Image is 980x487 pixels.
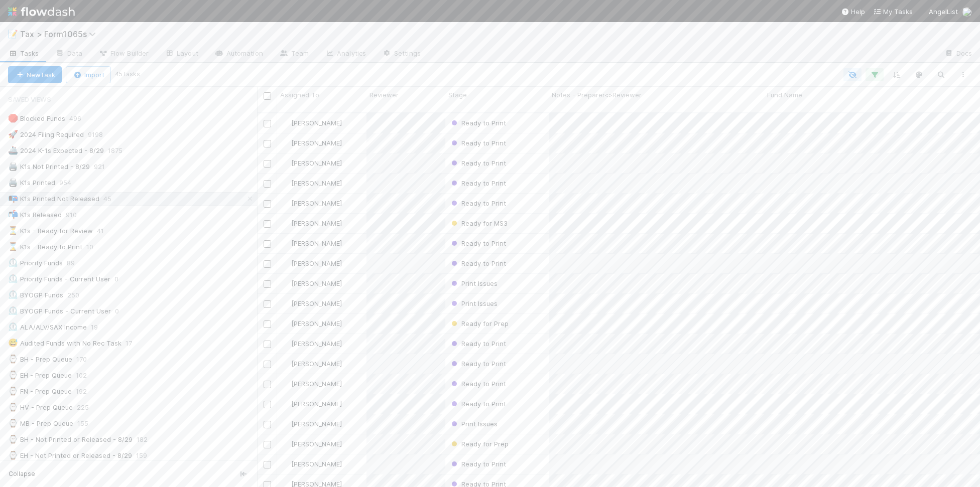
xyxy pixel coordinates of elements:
span: 10 [86,241,103,253]
small: 45 tasks [115,70,140,79]
div: [PERSON_NAME] [281,118,342,128]
img: avatar_66854b90-094e-431f-b713-6ac88429a2b8.png [282,319,290,328]
span: [PERSON_NAME] [291,340,342,348]
img: avatar_e41e7ae5-e7d9-4d8d-9f56-31b0d7a2f4fd.png [282,440,290,448]
span: Fund Name [767,90,802,100]
span: Reviewer [370,90,399,100]
div: Ready to Print [449,158,506,168]
span: ⏲️ [8,322,18,331]
span: [PERSON_NAME] [291,380,342,388]
div: [PERSON_NAME] [281,258,342,268]
span: Tasks [8,48,39,58]
div: Audited Funds with No Rec Task [8,337,121,350]
span: [PERSON_NAME] [291,139,342,147]
input: Toggle Row Selected [264,320,271,328]
div: Ready to Print [449,399,506,409]
span: Ready for Prep [449,440,509,448]
div: K1s Printed [8,177,55,189]
span: [PERSON_NAME] [291,239,342,247]
span: ⏲️ [8,290,18,299]
span: Ready to Print [449,179,506,187]
input: Toggle Row Selected [264,341,271,348]
div: [PERSON_NAME] [281,158,342,168]
span: [PERSON_NAME] [291,159,342,167]
span: 102 [76,369,97,382]
a: My Tasks [873,7,913,17]
span: Print Issues [449,299,498,307]
span: 🚀 [8,130,18,138]
input: Toggle Row Selected [264,220,271,228]
span: ⏲️ [8,306,18,315]
span: 192 [76,385,97,398]
span: 📝 [8,30,18,38]
input: Toggle Row Selected [264,240,271,248]
span: 🖨️ [8,162,18,171]
div: [PERSON_NAME] [281,198,342,208]
img: avatar_45ea4894-10ca-450f-982d-dabe3bd75b0b.png [962,7,972,17]
span: Flow Builder [98,48,149,58]
span: ⏳ [8,226,18,235]
a: Docs [936,46,980,62]
span: Saved Views [8,89,51,109]
input: Toggle All Rows Selected [264,92,271,100]
img: avatar_e41e7ae5-e7d9-4d8d-9f56-31b0d7a2f4fd.png [282,299,290,307]
span: Collapse [9,469,35,478]
span: [PERSON_NAME] [291,400,342,408]
span: [PERSON_NAME] [291,119,342,127]
span: Ready to Print [449,460,506,468]
span: 89 [67,257,85,269]
img: logo-inverted-e16ddd16eac7371096b0.svg [8,3,75,20]
span: Ready to Print [449,159,506,167]
a: Analytics [317,46,374,62]
span: 170 [76,353,97,366]
div: Ready to Print [449,178,506,188]
div: 2024 Filing Required [8,128,84,141]
div: BYOGP Funds [8,289,63,301]
div: K1s - Ready for Review [8,225,93,237]
span: [PERSON_NAME] [291,440,342,448]
input: Toggle Row Selected [264,280,271,288]
input: Toggle Row Selected [264,361,271,368]
span: [PERSON_NAME] [291,460,342,468]
div: FN - Prep Queue [8,385,72,398]
div: Help [841,7,865,17]
span: 📬 [8,210,18,219]
div: Ready to Print [449,379,506,389]
span: Ready to Print [449,139,506,147]
span: ⌚ [8,435,18,443]
div: Print Issues [449,419,498,429]
div: Ready to Print [449,238,506,248]
div: Ready to Print [449,258,506,268]
span: ⌚ [8,419,18,427]
div: BH - Prep Queue [8,353,72,366]
span: Ready for MS3 [449,219,508,227]
span: 496 [69,112,91,125]
span: [PERSON_NAME] [291,319,342,328]
img: avatar_d45d11ee-0024-4901-936f-9df0a9cc3b4e.png [282,380,290,388]
img: avatar_711f55b7-5a46-40da-996f-bc93b6b86381.png [282,179,290,187]
img: avatar_66854b90-094e-431f-b713-6ac88429a2b8.png [282,279,290,287]
input: Toggle Row Selected [264,120,271,127]
div: [PERSON_NAME] [281,439,342,449]
span: 921 [94,160,115,173]
span: AngelList [929,8,958,16]
div: K1s Released [8,209,62,221]
img: avatar_e41e7ae5-e7d9-4d8d-9f56-31b0d7a2f4fd.png [282,360,290,368]
div: K1s - Ready to Print [8,241,82,253]
input: Toggle Row Selected [264,461,271,468]
span: Print Issues [449,279,498,287]
span: 954 [59,177,81,189]
span: 📭 [8,194,18,203]
div: Ready for MS3 [449,218,508,228]
span: ⌚ [8,371,18,379]
button: Import [66,66,111,83]
div: EH - Prep Queue [8,369,72,382]
div: [PERSON_NAME] [281,178,342,188]
div: Ready to Print [449,339,506,349]
div: Ready to Print [449,359,506,369]
input: Toggle Row Selected [264,441,271,448]
span: 9198 [88,128,113,141]
img: avatar_711f55b7-5a46-40da-996f-bc93b6b86381.png [282,400,290,408]
input: Toggle Row Selected [264,180,271,188]
span: Ready to Print [449,360,506,368]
